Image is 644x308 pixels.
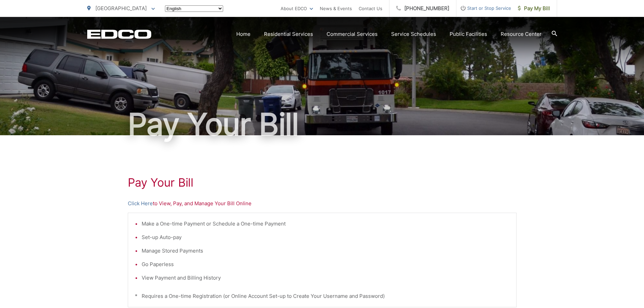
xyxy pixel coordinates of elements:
[87,29,151,39] a: EDCD logo. Return to the homepage.
[142,247,509,255] li: Manage Stored Payments
[518,4,550,13] span: Pay My Bill
[128,176,517,189] h1: Pay Your Bill
[391,30,436,38] a: Service Schedules
[320,4,352,13] a: News & Events
[236,30,251,38] a: Home
[327,30,378,38] a: Commercial Services
[165,5,223,12] select: Select a language
[87,108,557,141] h1: Pay Your Bill
[128,199,153,208] a: Click Here
[142,274,509,282] li: View Payment and Billing History
[95,5,147,11] span: [GEOGRAPHIC_DATA]
[142,260,509,268] li: Go Paperless
[281,4,313,13] a: About EDCO
[264,30,313,38] a: Residential Services
[142,233,509,241] li: Set-up Auto-pay
[450,30,487,38] a: Public Facilities
[359,4,382,13] a: Contact Us
[142,220,509,228] li: Make a One-time Payment or Schedule a One-time Payment
[501,30,542,38] a: Resource Center
[135,292,509,300] p: * Requires a One-time Registration (or Online Account Set-up to Create Your Username and Password)
[128,199,517,208] p: to View, Pay, and Manage Your Bill Online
